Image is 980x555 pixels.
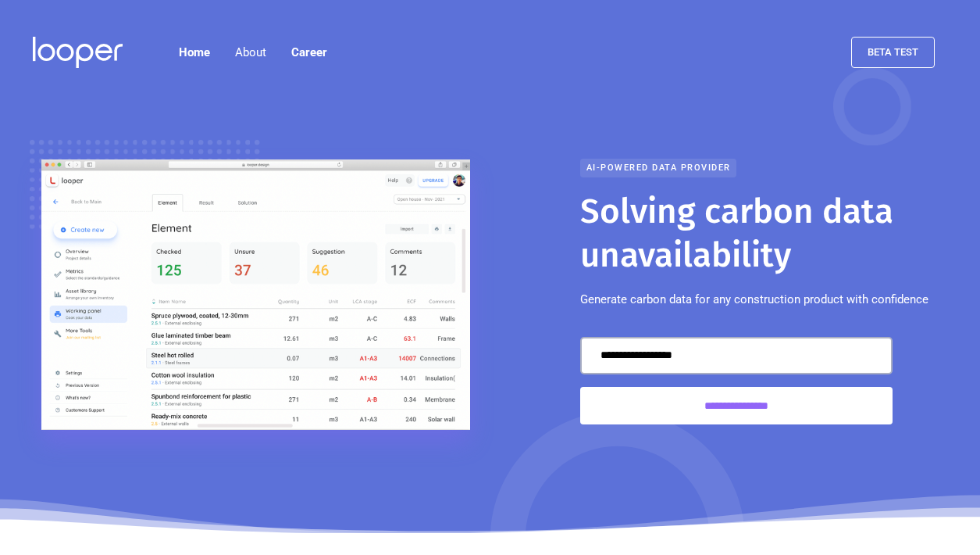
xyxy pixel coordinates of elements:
div: About [223,37,279,68]
div: About [235,43,266,62]
h1: Solving carbon data unavailability [580,190,947,277]
a: Home [166,37,223,68]
a: beta test [851,37,935,68]
a: Career [279,37,340,68]
form: Email Form [580,337,893,424]
p: Generate carbon data for any construction product with confidence [580,290,928,309]
div: AI-powered data provider [580,159,736,177]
